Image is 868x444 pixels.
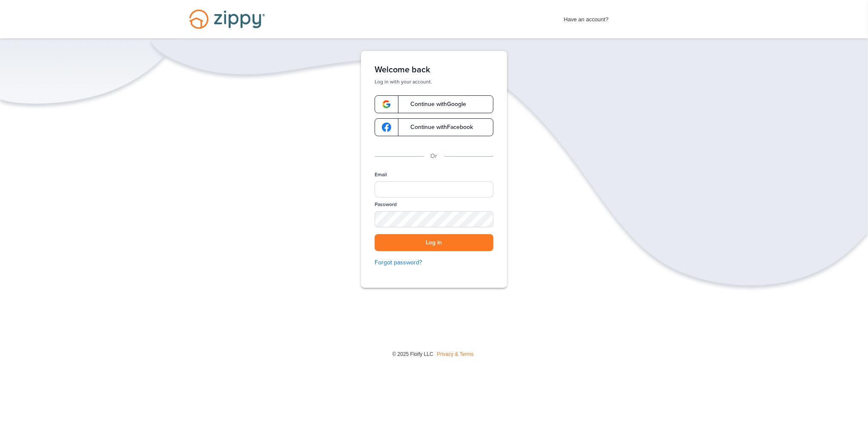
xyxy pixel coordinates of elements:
span: © 2025 Floify LLC [392,351,433,357]
img: google-logo [382,123,391,132]
button: Log in [375,234,493,252]
label: Password [375,201,397,208]
a: Privacy & Terms [437,351,473,357]
h1: Welcome back [375,65,493,75]
img: google-logo [382,100,391,109]
a: google-logoContinue withGoogle [375,95,493,113]
span: Continue with Google [402,101,466,107]
span: Continue with Facebook [402,124,473,130]
p: Or [431,152,438,161]
a: google-logoContinue withFacebook [375,118,493,136]
input: Email [375,181,493,198]
label: Email [375,171,387,178]
span: Have an account? [564,11,609,24]
p: Log in with your account. [375,78,493,85]
input: Password [375,211,493,227]
a: Forgot password? [375,258,493,267]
